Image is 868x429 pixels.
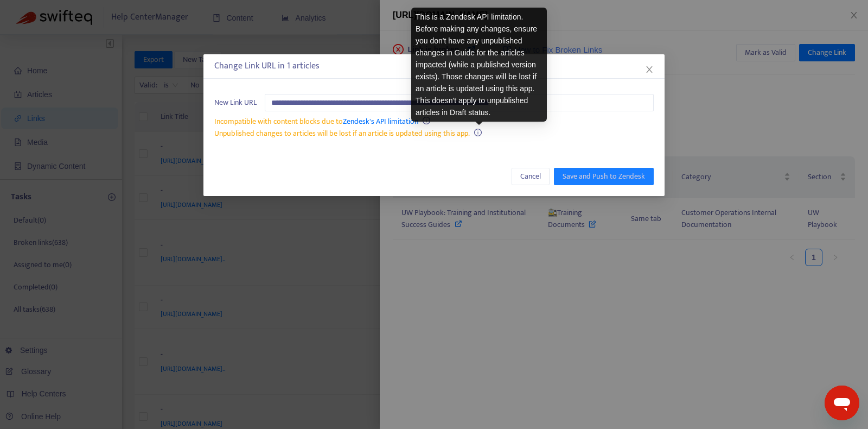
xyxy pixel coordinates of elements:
span: info-circle [474,129,482,136]
iframe: Button to launch messaging window [825,386,859,420]
button: Close [643,64,655,75]
span: Cancel [520,171,541,182]
div: This is a Zendesk API limitation. Before making any changes, ensure you don't have any unpublishe... [411,8,547,122]
div: Change Link URL in 1 articles [214,60,654,73]
span: close [645,65,654,74]
button: Save and Push to Zendesk [554,168,654,185]
span: Unpublished changes to articles will be lost if an article is updated using this app. [214,127,470,140]
a: Zendesk's API limitation [343,115,418,128]
span: Incompatible with content blocks due to [214,115,418,128]
span: New Link URL [214,97,257,109]
button: Cancel [512,168,550,185]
